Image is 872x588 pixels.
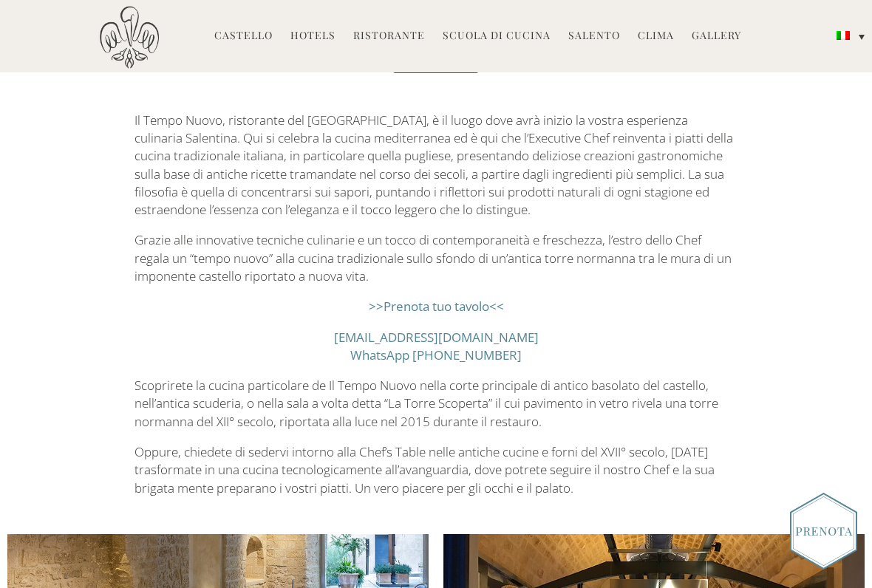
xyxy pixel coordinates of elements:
[353,28,425,45] a: Ristorante
[134,231,738,285] p: Grazie alle innovative tecniche culinarie e un tocco di contemporaneità e freschezza, l’estro del...
[638,28,674,45] a: Clima
[692,28,741,45] a: Gallery
[334,329,539,346] a: [EMAIL_ADDRESS][DOMAIN_NAME]
[214,28,273,45] a: Castello
[837,31,850,40] img: Italiano
[100,6,159,69] img: Castello di Ugento
[568,28,620,45] a: Salento
[134,377,738,431] p: Scoprirete la cucina particolare de Il Tempo Nuovo nella corte principale di antico basolato del ...
[443,28,551,45] a: Scuola di Cucina
[350,346,522,363] a: WhatsApp [PHONE_NUMBER]
[290,28,335,45] a: Hotels
[134,112,738,219] p: Il Tempo Nuovo, ristorante del [GEOGRAPHIC_DATA], è il luogo dove avrà inizio la vostra esperienz...
[790,493,857,570] img: Book_Button_Italian.png
[369,298,504,315] a: >>Prenota tuo tavolo<<
[134,443,738,497] p: Oppure, chiedete di sedervi intorno alla Chef’s Table nelle antiche cucine e forni del XVII° seco...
